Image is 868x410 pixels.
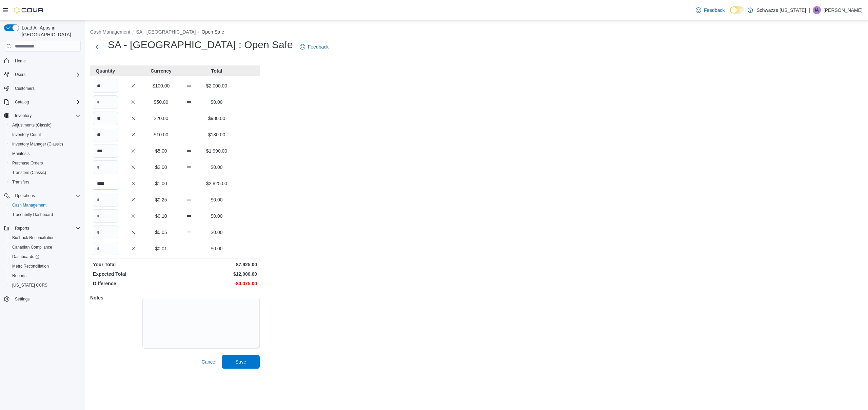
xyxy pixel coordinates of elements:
p: Currency [149,67,174,74]
p: $7,925.00 [176,261,257,268]
p: $100.00 [149,82,174,89]
p: $130.00 [204,131,229,138]
span: Dashboards [9,253,81,261]
a: [US_STATE] CCRS [9,281,50,289]
a: Settings [12,295,32,303]
p: $1,990.00 [204,148,229,154]
button: Transfers [7,177,83,187]
p: $0.00 [204,99,229,105]
span: Inventory Count [9,131,81,139]
span: Reports [15,226,29,231]
div: Isaac Atencio [813,6,821,14]
p: $12,000.00 [176,271,257,277]
span: Settings [15,296,29,302]
button: SA - [GEOGRAPHIC_DATA] [136,29,196,35]
a: Traceabilty Dashboard [9,211,56,219]
p: Schwazze [US_STATE] [756,6,806,14]
button: Metrc Reconciliation [7,261,83,271]
input: Quantity [93,193,118,207]
a: Feedback [297,40,331,54]
p: $20.00 [149,115,174,122]
span: Inventory Manager (Classic) [12,141,63,147]
p: $50.00 [149,99,174,105]
span: Feedback [308,43,329,50]
button: Save [222,355,260,369]
span: Traceabilty Dashboard [9,211,81,219]
span: Dashboards [12,254,39,259]
button: Next [90,40,104,54]
p: Total [204,67,229,74]
span: BioTrack Reconciliation [12,235,55,240]
button: Reports [1,223,83,233]
a: Feedback [693,3,727,17]
button: Customers [1,83,83,93]
input: Quantity [93,226,118,239]
span: Settings [12,295,81,303]
nav: An example of EuiBreadcrumbs [90,28,863,37]
span: Save [235,358,246,365]
span: IA [815,6,818,14]
a: Canadian Compliance [9,243,55,251]
nav: Complex example [4,53,81,321]
a: Transfers [9,178,32,186]
input: Dark Mode [730,6,744,14]
h1: SA - [GEOGRAPHIC_DATA] : Open Safe [108,38,293,52]
span: Metrc Reconciliation [12,263,49,269]
a: Purchase Orders [9,159,46,167]
a: Customers [12,84,37,93]
button: Inventory [1,111,83,120]
span: Adjustments (Classic) [12,122,52,128]
p: $0.00 [204,229,229,236]
span: Metrc Reconciliation [9,262,81,270]
input: Quantity [93,242,118,255]
span: Users [12,71,81,79]
button: Cash Management [7,200,83,210]
input: Quantity [93,95,118,109]
p: Difference [93,280,174,287]
span: Home [15,58,26,64]
p: Your Total [93,261,174,268]
p: $0.00 [204,213,229,219]
span: Catalog [15,99,29,105]
button: Inventory Manager (Classic) [7,139,83,149]
button: Users [1,70,83,79]
button: BioTrack Reconciliation [7,233,83,242]
button: Traceabilty Dashboard [7,210,83,219]
p: $0.10 [149,213,174,219]
p: $2.00 [149,164,174,171]
p: -$4,075.00 [176,280,257,287]
span: Inventory [12,112,81,120]
span: Operations [15,193,35,198]
span: Inventory Count [12,132,41,137]
span: Canadian Compliance [9,243,81,251]
span: Customers [15,86,35,91]
span: Purchase Orders [9,159,81,167]
button: Operations [12,192,38,200]
p: [PERSON_NAME] [824,6,863,14]
input: Quantity [93,79,118,93]
input: Quantity [93,177,118,190]
span: Adjustments (Classic) [9,121,81,129]
a: Dashboards [7,252,83,261]
span: Washington CCRS [9,281,81,289]
p: $0.00 [204,164,229,171]
a: Reports [9,272,29,280]
input: Quantity [93,128,118,141]
button: Catalog [12,98,32,106]
a: Cash Management [9,201,49,209]
span: Feedback [704,7,725,14]
button: Adjustments (Classic) [7,120,83,130]
p: $2,000.00 [204,82,229,89]
span: Users [15,72,25,77]
span: Canadian Compliance [12,245,52,250]
button: [US_STATE] CCRS [7,280,83,290]
a: Transfers (Classic) [9,169,49,177]
span: Reports [12,273,26,278]
span: Reports [12,224,81,232]
a: Manifests [9,150,32,158]
a: Inventory Count [9,131,44,139]
img: Cova [14,7,44,14]
span: Cash Management [9,201,81,209]
span: Transfers [9,178,81,186]
p: $980.00 [204,115,229,122]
